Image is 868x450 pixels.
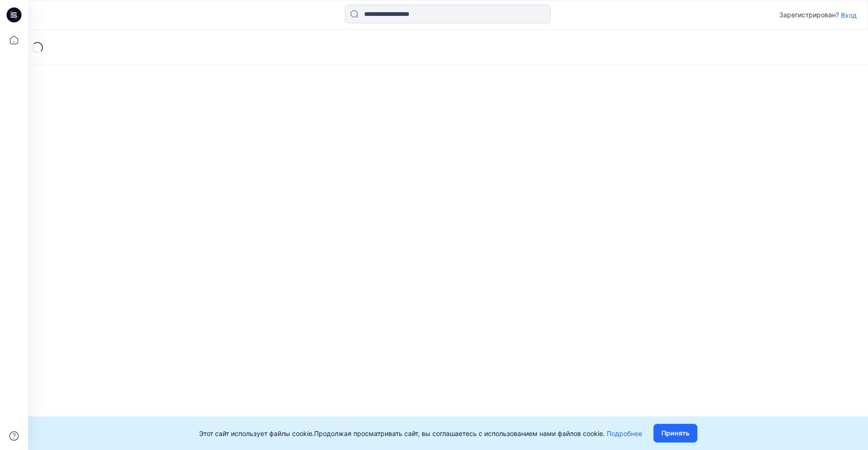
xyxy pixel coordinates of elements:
[841,11,857,19] ya-tr-span: Вход
[653,424,697,443] button: Принять
[661,428,689,438] ya-tr-span: Принять
[199,429,314,437] ya-tr-span: Этот сайт использует файлы cookie.
[314,429,605,437] ya-tr-span: Продолжая просматривать сайт, вы соглашаетесь с использованием нами файлов cookie.
[779,11,839,19] ya-tr-span: Зарегистрирован?
[607,429,642,437] a: Подробнее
